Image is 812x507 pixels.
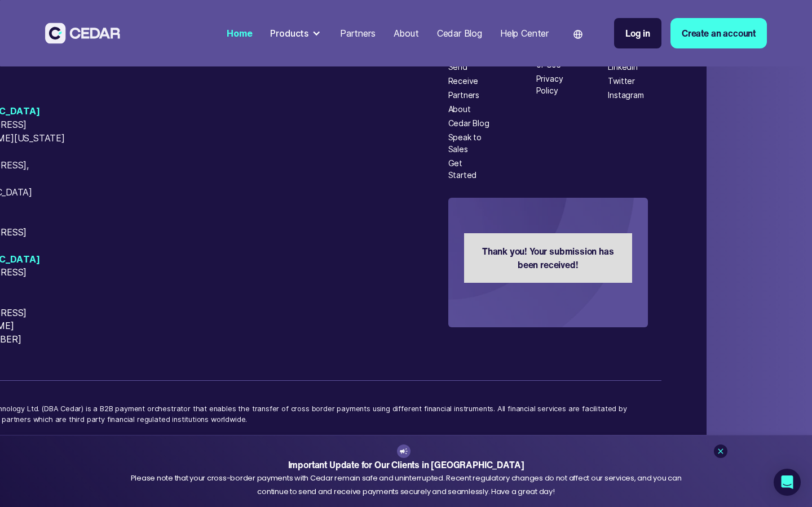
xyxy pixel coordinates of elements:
img: world icon [573,30,582,39]
div: About [394,26,419,40]
div: Cedar Blog [437,26,482,40]
a: Cedar Blog [433,21,487,46]
div: Partners [340,26,376,40]
a: Privacy Policy [536,73,563,96]
a: About [448,103,471,115]
a: LinkedIn [608,61,638,73]
a: Send [448,61,467,73]
a: Speak to Sales [448,131,491,155]
a: Log in [614,18,661,48]
a: Help Center [496,21,553,46]
a: About [389,21,423,46]
a: Partners [448,89,480,101]
a: Partners [336,21,380,46]
div: Products [270,26,308,40]
div: Log in [625,26,650,40]
a: Receive [448,75,479,87]
div: Thank you! Your submission has been received! [475,244,621,272]
a: Cedar Blog [448,117,489,129]
div: Open Intercom Messenger [774,469,801,496]
div: Please note that your cross-border payments with Cedar remain safe and uninterrupted. Recent regu... [130,472,682,498]
div: Help Center [500,26,549,40]
div: Home [227,26,252,40]
strong: Important Update for Our Clients in [GEOGRAPHIC_DATA] [288,458,524,472]
img: announcement [399,447,408,456]
a: Twitter [608,75,635,87]
a: Home [222,21,257,46]
a: Instagram [608,89,643,101]
div: Email Form success [464,233,633,283]
a: Create an account [670,18,767,48]
div: Products [266,22,326,45]
a: Get Started [448,157,491,181]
